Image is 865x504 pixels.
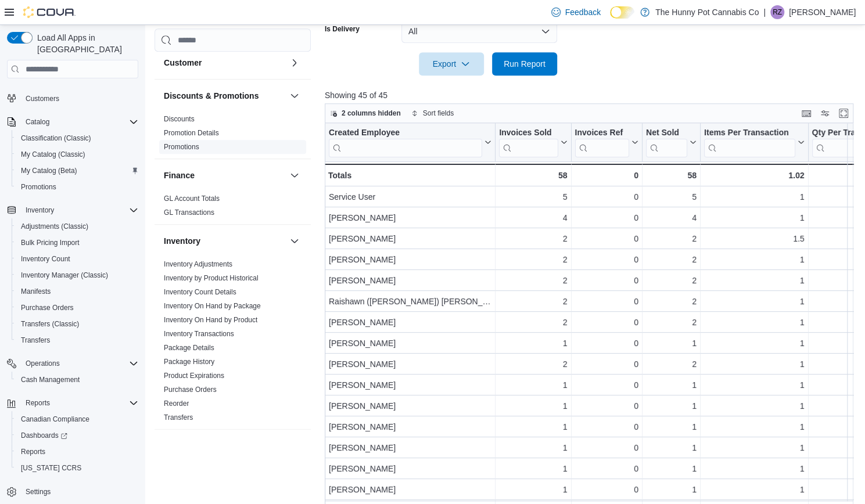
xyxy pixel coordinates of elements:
[329,420,491,434] div: [PERSON_NAME]
[547,1,605,24] a: Feedback
[21,238,80,247] span: Bulk Pricing Import
[646,358,697,372] div: 2
[16,236,84,250] a: Bulk Pricing Import
[21,319,79,329] span: Transfers (Classic)
[704,168,805,182] div: 1.02
[499,399,567,413] div: 1
[21,182,56,192] span: Promotions
[704,274,805,288] div: 1
[16,412,138,426] span: Canadian Compliance
[288,89,302,103] button: Discounts & Promotions
[12,235,143,251] button: Bulk Pricing Import
[16,333,138,347] span: Transfers
[704,253,805,267] div: 1
[12,130,143,146] button: Classification (Classic)
[2,483,143,500] button: Settings
[646,295,697,309] div: 2
[21,115,54,129] button: Catalog
[164,275,259,283] a: Inventory by Product Historical
[704,358,805,372] div: 1
[329,316,491,330] div: [PERSON_NAME]
[499,128,567,157] button: Invoices Sold
[155,113,311,159] div: Discounts & Promotions
[164,91,259,102] h3: Discounts & Promotions
[164,316,257,325] a: Inventory On Hand by Product
[21,303,74,312] span: Purchase Orders
[329,399,491,413] div: [PERSON_NAME]
[329,128,482,157] div: Created Employee
[655,5,759,19] p: The Hunny Pot Cannabis Co
[164,344,214,352] a: Package Details
[646,441,697,455] div: 1
[164,344,214,353] span: Package Details
[499,316,567,330] div: 2
[575,274,638,288] div: 0
[329,462,491,476] div: [PERSON_NAME]
[575,168,638,182] div: 0
[164,316,257,325] span: Inventory On Hand by Product
[565,6,601,18] span: Feedback
[575,420,638,434] div: 0
[288,169,302,183] button: Finance
[325,24,360,34] label: Is Delivery
[329,211,491,225] div: [PERSON_NAME]
[646,483,697,497] div: 1
[16,219,138,233] span: Adjustments (Classic)
[499,232,567,246] div: 2
[21,484,138,499] span: Settings
[575,190,638,204] div: 0
[16,180,138,194] span: Promotions
[21,271,108,280] span: Inventory Manager (Classic)
[164,261,232,269] a: Inventory Adjustments
[21,254,70,264] span: Inventory Count
[575,295,638,309] div: 0
[704,128,805,157] button: Items Per Transaction
[12,411,143,427] button: Canadian Compliance
[575,211,638,225] div: 0
[328,168,491,182] div: Totals
[16,285,55,298] a: Manifests
[770,5,784,19] div: Ramon Zavalza
[164,260,232,269] span: Inventory Adjustments
[26,206,54,215] span: Inventory
[16,219,93,233] a: Adjustments (Classic)
[16,252,75,266] a: Inventory Count
[329,379,491,393] div: [PERSON_NAME]
[164,57,285,69] button: Customer
[492,52,557,75] button: Run Report
[704,211,805,225] div: 1
[12,267,143,283] button: Inventory Manager (Classic)
[12,316,143,332] button: Transfers (Classic)
[12,283,143,300] button: Manifests
[789,5,856,19] p: [PERSON_NAME]
[164,57,202,69] h3: Customer
[12,372,143,388] button: Cash Management
[21,203,59,217] button: Inventory
[329,190,491,204] div: Service User
[288,235,302,249] button: Inventory
[646,211,697,225] div: 4
[704,232,805,246] div: 1.5
[21,485,55,499] a: Settings
[21,222,88,231] span: Adjustments (Classic)
[21,396,138,410] span: Reports
[21,375,80,384] span: Cash Management
[646,274,697,288] div: 2
[646,253,697,267] div: 2
[16,373,84,387] a: Cash Management
[21,336,50,345] span: Transfers
[329,274,491,288] div: [PERSON_NAME]
[21,287,51,296] span: Manifests
[164,116,195,124] a: Discounts
[12,300,143,316] button: Purchase Orders
[499,441,567,455] div: 1
[21,150,85,159] span: My Catalog (Classic)
[499,190,567,204] div: 5
[16,461,138,475] span: Washington CCRS
[763,5,766,19] p: |
[704,462,805,476] div: 1
[12,427,143,444] a: Dashboards
[16,147,138,161] span: My Catalog (Classic)
[419,52,484,75] button: Export
[704,190,805,204] div: 1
